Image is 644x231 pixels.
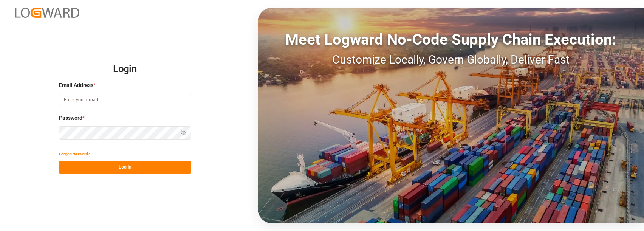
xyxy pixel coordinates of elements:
[59,161,191,174] button: Log In
[59,114,82,122] span: Password
[258,28,644,51] div: Meet Logward No-Code Supply Chain Execution:
[59,57,191,81] h2: Login
[15,8,79,18] img: Logward_new_orange.png
[258,51,644,68] div: Customize Locally, Govern Globally, Deliver Fast
[59,93,191,106] input: Enter your email
[59,81,93,89] span: Email Address
[59,147,90,161] button: Forgot Password?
